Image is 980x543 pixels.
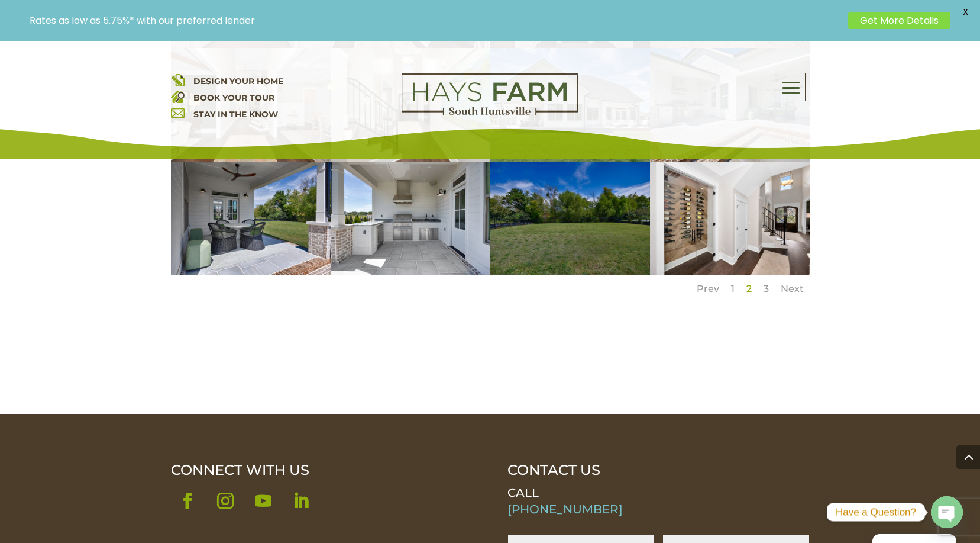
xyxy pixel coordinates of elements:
a: Follow on Youtube [247,484,280,518]
span: CALL [507,486,539,500]
a: 1 [731,283,735,294]
a: BOOK YOUR TOUR [193,92,274,103]
a: Follow on Instagram [209,484,242,518]
p: Rates as low as 5.75%* with our preferred lender [30,15,842,26]
a: hays farm homes huntsville development [402,107,578,118]
a: Follow on Facebook [171,484,204,518]
a: 2 [746,283,752,294]
span: X [956,3,974,21]
a: STAY IN THE KNOW [193,109,278,120]
a: DESIGN YOUR HOME [193,76,283,86]
img: book your home tour [171,89,185,103]
img: 2106-Forest-Gate-7-400x284.jpg [490,162,650,275]
img: 2106-Forest-Gate-10-400x284.jpg [171,162,331,275]
img: 2106-Forest-Gate-26-400x284.jpg [650,162,810,275]
img: 2106-Forest-Gate-9-400x284.jpg [331,162,490,275]
div: CONNECT WITH US [171,462,473,478]
a: 3 [764,283,769,294]
a: Get More Details [848,12,950,29]
a: Next [781,283,804,294]
img: design your home [171,73,185,86]
img: Logo [402,73,578,115]
p: CONTACT US [507,462,809,478]
a: Follow on LinkedIn [284,484,318,518]
a: [PHONE_NUMBER] [507,502,623,516]
a: Prev [697,283,719,294]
